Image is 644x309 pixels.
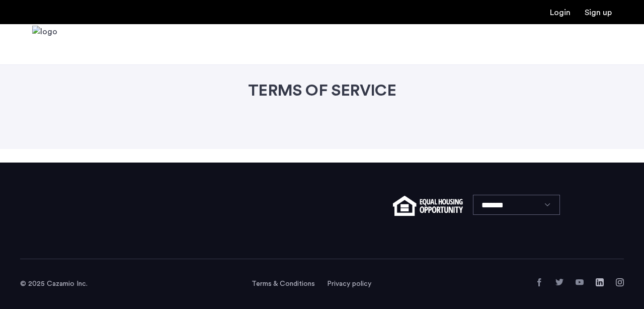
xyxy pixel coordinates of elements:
[32,26,57,63] img: logo
[393,196,463,216] img: equal-housing.png
[327,279,371,289] a: Privacy policy
[252,279,315,289] a: Terms and conditions
[576,278,584,286] a: YouTube
[585,9,612,17] a: Registration
[550,9,571,17] a: Login
[32,26,57,63] a: Cazamio Logo
[616,278,624,286] a: Instagram
[555,278,563,286] a: Twitter
[596,278,604,286] a: LinkedIn
[20,81,624,101] h1: TERMS OF SERVICE
[20,280,88,287] span: © 2025 Cazamio Inc.
[473,195,560,215] select: Language select
[535,278,543,286] a: Facebook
